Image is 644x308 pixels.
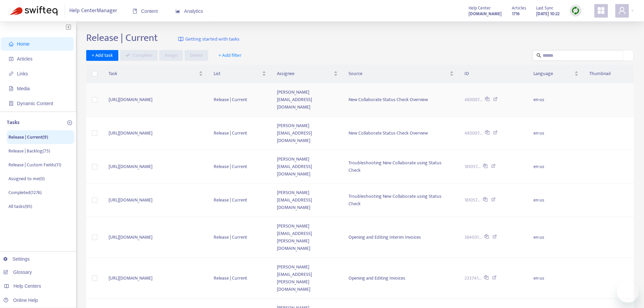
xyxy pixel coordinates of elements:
td: [URL][DOMAIN_NAME] [103,150,209,184]
td: Release | Current [208,258,271,299]
span: file-image [9,86,14,91]
span: Troubleshooting New Collaborate using Status Check [349,159,442,174]
img: Swifteq [10,6,57,16]
span: Getting started with tasks [185,35,239,43]
span: New Collaborate Status Check Overview [349,129,428,137]
strong: [DATE] 10:22 [536,10,559,18]
p: Release | Backlog ( 75 ) [8,147,50,155]
span: + Add filter [218,51,242,60]
span: 233741... [464,275,481,282]
td: [PERSON_NAME][EMAIL_ADDRESS][PERSON_NAME][DOMAIN_NAME] [271,217,343,258]
td: [URL][DOMAIN_NAME] [103,83,209,117]
th: ID [459,65,528,83]
span: Help Center Manager [69,4,117,17]
span: Media [17,86,30,91]
a: [DOMAIN_NAME] [469,10,502,18]
td: en-us [528,150,584,184]
span: 181057... [464,196,480,204]
button: + Add task [86,50,118,61]
td: en-us [528,217,584,258]
button: Delete [185,50,208,61]
th: Assignee [271,65,343,83]
span: account-book [9,56,14,61]
h2: Release | Current [86,32,158,44]
span: 384031... [464,234,482,241]
span: Opening and Editing Interim Invoices [349,233,421,241]
th: Source [343,65,459,83]
td: [PERSON_NAME][EMAIL_ADDRESS][DOMAIN_NAME] [271,150,343,184]
span: user [618,6,626,15]
span: Articles [512,4,526,12]
td: [PERSON_NAME][EMAIL_ADDRESS][DOMAIN_NAME] [271,184,343,217]
td: [URL][DOMAIN_NAME] [103,184,209,217]
td: Release | Current [208,184,271,217]
span: Troubleshooting New Collaborate using Status Check [349,192,442,208]
span: Last Sync [536,4,553,12]
a: Glossary [3,269,32,275]
iframe: Button to launch messaging window [617,281,639,303]
span: plus-circle [67,120,72,125]
span: Help Centers [14,283,41,289]
td: [URL][DOMAIN_NAME] [103,258,209,299]
span: Task [109,70,198,77]
button: Assign [159,50,183,61]
td: en-us [528,258,584,299]
span: New Collaborate Status Check Overview [349,96,428,103]
strong: 1716 [512,10,520,18]
span: Links [17,71,28,76]
span: + Add task [92,52,113,59]
td: en-us [528,117,584,150]
span: home [9,42,14,46]
span: Help Center [469,4,491,12]
td: Release | Current [208,217,271,258]
td: en-us [528,83,584,117]
span: area-chart [175,9,180,14]
p: All tasks ( 95 ) [8,203,32,210]
td: Release | Current [208,117,271,150]
td: [PERSON_NAME][EMAIL_ADDRESS][PERSON_NAME][DOMAIN_NAME] [271,258,343,299]
p: Assigned to me ( 0 ) [8,175,45,182]
button: Complete [120,50,158,61]
span: 483007... [464,96,482,103]
span: List [214,70,261,77]
span: link [9,71,14,76]
p: Release | Custom Fields ( 11 ) [8,161,61,168]
td: [URL][DOMAIN_NAME] [103,217,209,258]
a: Online Help [3,298,38,303]
span: appstore [597,6,605,15]
span: Dynamic Content [17,101,53,106]
span: Source [349,70,448,77]
th: Thumbnail [584,65,634,83]
span: Assignee [277,70,332,77]
th: Task [103,65,209,83]
td: Release | Current [208,150,271,184]
img: image-link [178,37,184,42]
img: sync.dc5367851b00ba804db3.png [571,6,580,15]
a: Settings [3,256,30,262]
td: [URL][DOMAIN_NAME] [103,117,209,150]
span: book [133,9,137,14]
span: Content [133,8,158,14]
p: Release | Current ( 9 ) [8,134,48,141]
td: [PERSON_NAME][EMAIL_ADDRESS][DOMAIN_NAME] [271,83,343,117]
a: Getting started with tasks [178,32,239,47]
td: [PERSON_NAME][EMAIL_ADDRESS][DOMAIN_NAME] [271,117,343,150]
span: Home [17,41,29,47]
span: Articles [17,56,32,62]
th: Language [528,65,584,83]
span: Opening and Editing Invoices [349,274,405,282]
p: Completed ( 1276 ) [8,189,42,196]
span: 181057... [464,163,480,170]
th: List [208,65,271,83]
span: search [536,53,541,58]
td: en-us [528,184,584,217]
p: Tasks [7,119,20,127]
td: Release | Current [208,83,271,117]
span: Language [533,70,573,77]
span: 483007... [464,129,482,137]
span: Analytics [175,8,203,14]
button: + Add filter [213,50,247,61]
span: container [9,101,14,106]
